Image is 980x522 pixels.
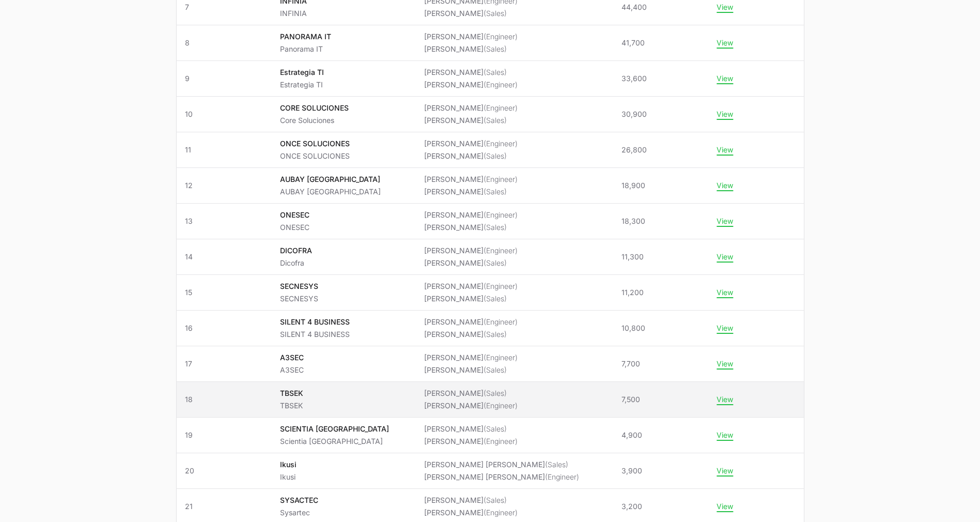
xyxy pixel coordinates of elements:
li: [PERSON_NAME] [PERSON_NAME] [424,459,579,470]
span: 21 [185,501,263,512]
li: [PERSON_NAME] [424,388,518,398]
button: View [717,324,733,333]
p: Dicofra [280,258,312,268]
li: [PERSON_NAME] [424,294,518,304]
li: [PERSON_NAME] [424,495,518,505]
li: [PERSON_NAME] [424,139,518,149]
span: (Engineer) [484,353,518,362]
span: 41,700 [621,38,645,48]
p: TBSEK [280,401,303,411]
span: (Sales) [484,116,507,125]
li: [PERSON_NAME] [PERSON_NAME] [424,472,579,482]
li: [PERSON_NAME] [424,174,518,185]
span: 16 [185,323,263,333]
span: (Engineer) [484,175,518,183]
span: (Sales) [484,330,507,339]
span: 4,900 [621,430,642,440]
span: (Sales) [484,9,507,18]
p: ONESEC [280,210,309,220]
button: View [717,38,733,48]
li: [PERSON_NAME] [424,258,518,268]
p: Estrategia TI [280,80,324,90]
span: (Sales) [484,496,507,504]
span: (Engineer) [484,508,518,517]
span: 30,900 [621,109,647,119]
p: AUBAY [GEOGRAPHIC_DATA] [280,174,381,185]
button: View [717,252,733,262]
span: (Sales) [484,424,507,433]
button: View [717,431,733,440]
span: (Sales) [484,44,507,53]
span: (Sales) [484,365,507,374]
p: ONCE SOLUCIONES [280,151,350,161]
span: 18 [185,394,263,405]
li: [PERSON_NAME] [424,281,518,291]
p: Panorama IT [280,44,331,54]
p: ONCE SOLUCIONES [280,139,350,149]
span: 18,900 [621,180,645,191]
span: (Sales) [484,258,507,267]
span: 15 [185,287,263,298]
span: 17 [185,359,263,369]
span: 10 [185,109,263,119]
li: [PERSON_NAME] [424,508,518,518]
span: (Engineer) [484,32,518,41]
button: View [717,110,733,119]
li: [PERSON_NAME] [424,115,518,126]
span: 33,600 [621,73,647,84]
button: View [717,74,733,83]
span: 11 [185,145,263,155]
span: (Sales) [484,151,507,160]
button: View [717,3,733,12]
span: (Engineer) [484,317,518,326]
p: Scientia [GEOGRAPHIC_DATA] [280,436,389,447]
li: [PERSON_NAME] [424,245,518,256]
li: [PERSON_NAME] [424,352,518,363]
p: SECNESYS [280,294,318,304]
button: View [717,217,733,226]
span: (Engineer) [484,210,518,219]
span: 14 [185,252,263,262]
li: [PERSON_NAME] [424,187,518,197]
span: (Sales) [484,223,507,232]
span: (Sales) [545,460,568,469]
li: [PERSON_NAME] [424,103,518,113]
p: SILENT 4 BUSINESS [280,317,350,327]
li: [PERSON_NAME] [424,401,518,411]
span: 18,300 [621,216,645,226]
p: Ikusi [280,459,297,470]
p: SYSACTEC [280,495,318,505]
p: SCIENTIA [GEOGRAPHIC_DATA] [280,424,389,434]
p: Core Soluciones [280,115,349,126]
li: [PERSON_NAME] [424,329,518,340]
span: 7,500 [621,394,640,405]
li: [PERSON_NAME] [424,44,518,54]
p: TBSEK [280,388,303,398]
span: (Engineer) [484,139,518,148]
span: (Engineer) [484,246,518,255]
p: Sysartec [280,508,318,518]
button: View [717,145,733,155]
span: 11,200 [621,287,644,298]
span: (Sales) [484,389,507,397]
span: 7,700 [621,359,640,369]
li: [PERSON_NAME] [424,67,518,78]
button: View [717,466,733,475]
span: 3,900 [621,466,642,476]
p: SILENT 4 BUSINESS [280,329,350,340]
button: View [717,502,733,511]
span: 44,400 [621,2,647,12]
button: View [717,181,733,190]
p: Ikusi [280,472,297,482]
span: (Engineer) [545,472,579,481]
li: [PERSON_NAME] [424,210,518,220]
span: 13 [185,216,263,226]
button: View [717,288,733,297]
p: Estrategia TI [280,67,324,78]
li: [PERSON_NAME] [424,436,518,447]
span: (Sales) [484,187,507,196]
span: 8 [185,38,263,48]
span: (Engineer) [484,437,518,446]
span: (Sales) [484,294,507,303]
p: DICOFRA [280,245,312,256]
